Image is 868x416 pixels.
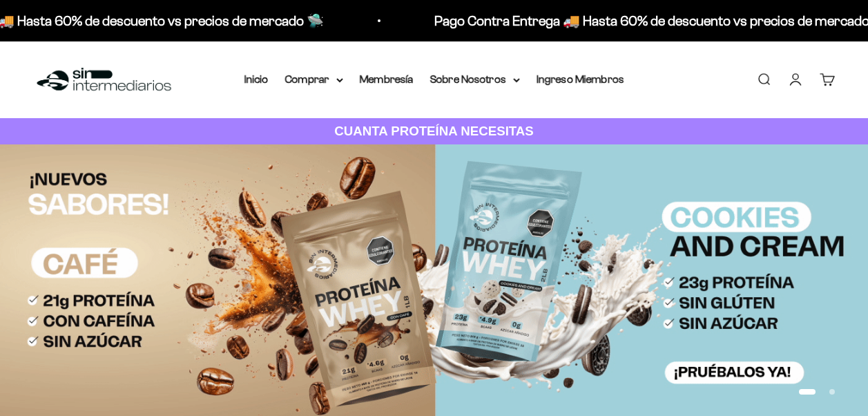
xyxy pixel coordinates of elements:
summary: Sobre Nosotros [430,70,520,88]
summary: Comprar [285,70,343,88]
a: Membresía [360,73,414,85]
strong: CUANTA PROTEÍNA NECESITAS [334,124,534,138]
a: Inicio [244,73,269,85]
a: Ingreso Miembros [537,73,624,85]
